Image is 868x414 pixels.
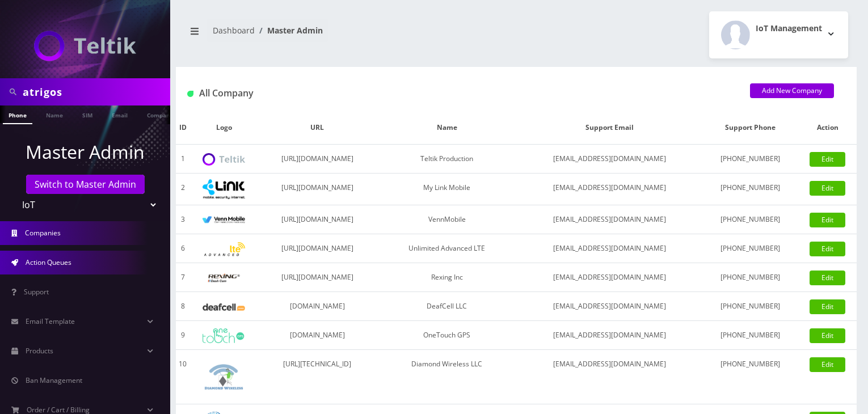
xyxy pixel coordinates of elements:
[259,234,376,263] td: [URL][DOMAIN_NAME]
[203,216,245,224] img: VennMobile
[259,292,376,321] td: [DOMAIN_NAME]
[259,263,376,292] td: [URL][DOMAIN_NAME]
[376,174,518,205] td: My Link Mobile
[810,213,845,227] a: Edit
[259,205,376,234] td: [URL][DOMAIN_NAME]
[26,257,71,267] span: Action Queues
[26,316,75,326] span: Email Template
[26,175,145,194] a: Switch to Master Admin
[176,292,189,321] td: 8
[810,271,845,285] a: Edit
[24,287,49,297] span: Support
[810,299,845,314] a: Edit
[376,205,518,234] td: VennMobile
[376,292,518,321] td: DeafCell LLC
[203,303,245,311] img: DeafCell LLC
[518,234,702,263] td: [EMAIL_ADDRESS][DOMAIN_NAME]
[23,81,167,103] input: Search in Company
[203,328,245,343] img: OneTouch GPS
[518,321,702,350] td: [EMAIL_ADDRESS][DOMAIN_NAME]
[702,263,799,292] td: [PHONE_NUMBER]
[25,228,61,238] span: Companies
[259,111,376,145] th: URL
[518,174,702,205] td: [EMAIL_ADDRESS][DOMAIN_NAME]
[106,105,133,123] a: Email
[34,31,136,61] img: IoT
[702,205,799,234] td: [PHONE_NUMBER]
[203,356,245,398] img: Diamond Wireless LLC
[259,321,376,350] td: [DOMAIN_NAME]
[259,174,376,205] td: [URL][DOMAIN_NAME]
[176,263,189,292] td: 7
[518,111,702,145] th: Support Email
[810,181,845,196] a: Edit
[187,88,733,99] h1: All Company
[798,111,857,145] th: Action
[40,105,69,123] a: Name
[176,205,189,234] td: 3
[756,24,822,33] h2: IoT Management
[203,153,245,166] img: Teltik Production
[709,11,848,58] button: IoT Management
[187,91,193,97] img: All Company
[259,145,376,174] td: [URL][DOMAIN_NAME]
[176,234,189,263] td: 6
[702,321,799,350] td: [PHONE_NUMBER]
[176,321,189,350] td: 9
[184,19,508,51] nav: breadcrumb
[702,292,799,321] td: [PHONE_NUMBER]
[702,174,799,205] td: [PHONE_NUMBER]
[26,375,82,385] span: Ban Management
[702,234,799,263] td: [PHONE_NUMBER]
[176,111,189,145] th: ID
[259,350,376,404] td: [URL][TECHNICAL_ID]
[141,105,179,123] a: Company
[203,273,245,284] img: Rexing Inc
[376,145,518,174] td: Teltik Production
[176,174,189,205] td: 2
[376,350,518,404] td: Diamond Wireless LLC
[176,145,189,174] td: 1
[255,24,323,36] li: Master Admin
[518,350,702,404] td: [EMAIL_ADDRESS][DOMAIN_NAME]
[376,321,518,350] td: OneTouch GPS
[810,152,845,167] a: Edit
[518,292,702,321] td: [EMAIL_ADDRESS][DOMAIN_NAME]
[702,350,799,404] td: [PHONE_NUMBER]
[189,111,259,145] th: Logo
[518,205,702,234] td: [EMAIL_ADDRESS][DOMAIN_NAME]
[3,105,32,124] a: Phone
[77,105,98,123] a: SIM
[518,145,702,174] td: [EMAIL_ADDRESS][DOMAIN_NAME]
[702,111,799,145] th: Support Phone
[810,242,845,256] a: Edit
[518,263,702,292] td: [EMAIL_ADDRESS][DOMAIN_NAME]
[750,83,834,98] a: Add New Company
[810,328,845,343] a: Edit
[810,357,845,372] a: Edit
[26,346,53,356] span: Products
[376,263,518,292] td: Rexing Inc
[376,234,518,263] td: Unlimited Advanced LTE
[203,242,245,256] img: Unlimited Advanced LTE
[203,179,245,199] img: My Link Mobile
[176,350,189,404] td: 10
[376,111,518,145] th: Name
[702,145,799,174] td: [PHONE_NUMBER]
[213,25,255,36] a: Dashboard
